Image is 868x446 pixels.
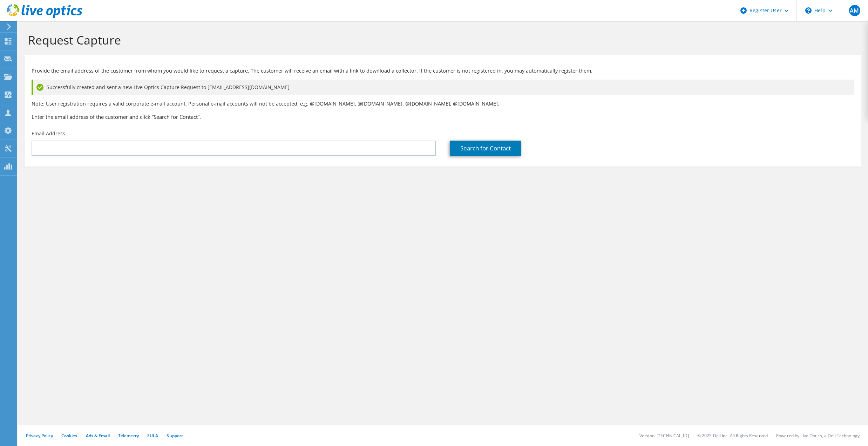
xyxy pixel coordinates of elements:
[639,433,689,439] li: Version: [TECHNICAL_ID]
[32,100,854,108] p: Note: User registration requires a valid corporate e-mail account. Personal e-mail accounts will ...
[61,433,77,439] a: Cookies
[47,83,290,91] span: Successfully created and sent a new Live Optics Capture Request to [EMAIL_ADDRESS][DOMAIN_NAME]
[450,141,521,156] a: Search for Contact
[805,7,812,14] svg: \n
[32,67,854,75] p: Provide the email address of the customer from whom you would like to request a capture. The cust...
[26,433,53,439] a: Privacy Policy
[86,433,110,439] a: Ads & Email
[32,113,854,121] h3: Enter the email address of the customer and click “Search for Contact”.
[776,433,860,439] li: Powered by Live Optics, a Dell Technology
[32,130,65,137] label: Email Address
[118,433,139,439] a: Telemetry
[849,5,860,16] span: AM
[147,433,158,439] a: EULA
[697,433,768,439] li: © 2025 Dell Inc. All Rights Reserved
[28,33,854,47] h1: Request Capture
[167,433,183,439] a: Support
